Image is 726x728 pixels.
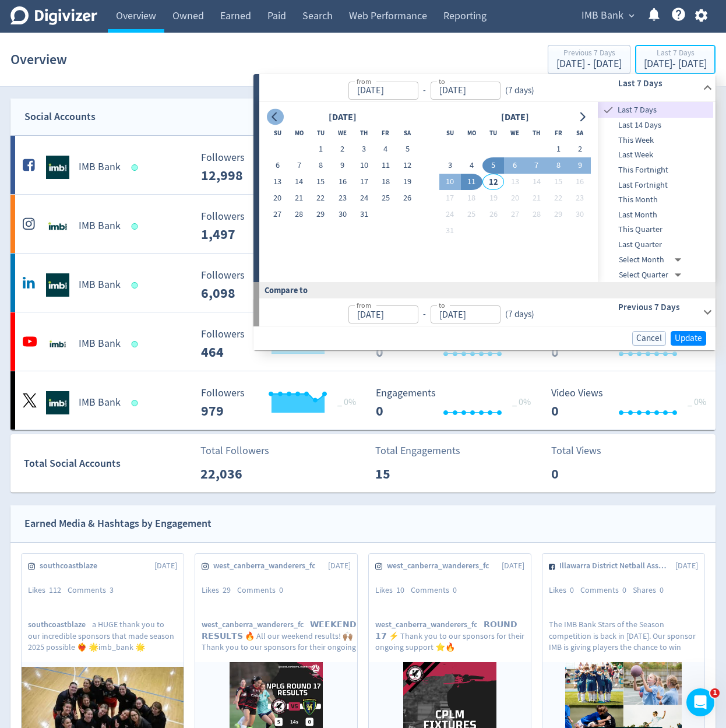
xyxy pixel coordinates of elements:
span: Illawarra District Netball Association [559,560,675,572]
button: 28 [288,206,310,223]
button: 3 [353,141,375,157]
button: 16 [569,174,591,190]
h1: Overview [10,41,67,78]
p: 𝗥𝗢𝗨𝗡𝗗 𝟭𝟳 ⚡️ Thank you to our sponsors for their ongoing support ⭐️🔥 canberrasoutherncross adhamip... [375,619,524,652]
button: 30 [569,206,591,223]
button: 4 [461,157,482,174]
div: Earned Media & Hashtags by Engagement [24,515,212,532]
svg: Video Views 0 [545,388,720,418]
button: 14 [288,174,310,190]
div: [DATE] [325,110,360,125]
h5: IMB Bank [79,278,121,292]
div: Likes [375,585,411,596]
svg: Engagements 0 [370,388,545,418]
span: Last 7 Days [615,104,713,117]
span: This Week [598,134,713,147]
div: ( 7 days ) [501,84,539,97]
div: Comments [68,585,120,596]
div: Likes [202,585,237,596]
button: 27 [504,206,526,223]
div: [DATE] - [DATE] [556,59,622,69]
span: west_canberra_wanderers_fc [387,560,495,572]
button: 8 [547,157,569,174]
span: _ 0% [512,396,531,408]
span: [DATE] [675,560,698,572]
p: 𝗪𝗘𝗘𝗞𝗘𝗡𝗗 𝗥𝗘𝗦𝗨𝗟𝗧𝗦 🔥 All our weekend results! 🙌🏽 Thank you to our sponsors for their ongoing support... [202,619,357,652]
div: Last Week [598,147,713,163]
button: 16 [332,174,353,190]
button: Previous 7 Days[DATE] - [DATE] [548,45,630,74]
button: 25 [461,206,482,223]
span: 3 [110,585,114,595]
button: 18 [375,174,396,190]
p: 22,036 [200,463,267,484]
th: Monday [461,125,482,141]
button: 6 [504,157,526,174]
button: 23 [332,190,353,206]
div: Last Fortnight [598,178,713,193]
div: This Month [598,192,713,208]
span: west_canberra_wanderers_fc [213,560,322,572]
svg: Followers --- [195,211,370,242]
div: Select Quarter [619,268,686,283]
div: Comments [580,585,633,596]
button: 11 [461,174,482,190]
span: 0 [570,585,574,595]
span: southcoastblaze [40,560,104,572]
button: 9 [332,157,353,174]
button: 13 [504,174,526,190]
button: 20 [267,190,288,206]
label: from [357,76,371,86]
h5: IMB Bank [79,396,121,410]
iframe: Intercom live chat [686,688,714,716]
p: 15 [375,463,442,484]
span: Last Quarter [598,238,713,251]
span: 112 [49,585,61,595]
th: Wednesday [504,125,526,141]
span: 29 [223,585,231,595]
div: Likes [28,585,68,596]
p: Total Followers [200,443,269,459]
th: Thursday [526,125,547,141]
th: Wednesday [332,125,353,141]
th: Tuesday [482,125,504,141]
span: This Fortnight [598,164,713,177]
div: Compare to [253,282,716,298]
button: 3 [439,157,461,174]
a: IMB Bank undefinedIMB Bank Followers --- Followers 1,497 <1% Engagements 3 Engagements 3 88% Vide... [10,195,716,253]
button: 17 [439,190,461,206]
button: 29 [310,206,332,223]
span: 0 [660,585,664,595]
div: Previous 7 Days [556,49,622,59]
a: IMB Bank undefinedIMB Bank Followers --- Followers 12,998 <1% Engagements 3 Engagements 3 93% Vid... [10,136,716,194]
div: Comments [411,585,463,596]
div: Last Month [598,208,713,223]
button: 1 [547,141,569,157]
img: IMB Bank undefined [46,214,69,238]
span: 10 [396,585,404,595]
button: 1 [310,141,332,157]
button: 31 [439,223,461,239]
button: 12 [482,174,504,190]
th: Sunday [267,125,288,141]
span: west_canberra_wanderers_fc [202,619,310,630]
span: Update [675,334,702,343]
img: IMB Bank undefined [46,273,69,297]
span: Data last synced: 12 Aug 2025, 12:01am (AEST) [132,164,142,171]
button: 23 [569,190,591,206]
div: Last 14 Days [598,118,713,133]
button: 15 [547,174,569,190]
span: _ 0% [337,396,356,408]
div: from-to(7 days)Last 7 Days [259,102,716,282]
div: [DATE] - [DATE] [644,59,707,69]
h5: IMB Bank [79,160,121,174]
div: Select Month [619,252,686,268]
button: 15 [310,174,332,190]
span: This Quarter [598,223,713,236]
button: 22 [310,190,332,206]
button: 24 [439,206,461,223]
nav: presets [598,102,713,282]
img: IMB Bank undefined [46,332,69,356]
button: 18 [461,190,482,206]
a: IMB Bank undefinedIMB Bank Followers --- Followers 464 <1% Engagements 0 Engagements 0 _ 0% Video... [10,312,716,371]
